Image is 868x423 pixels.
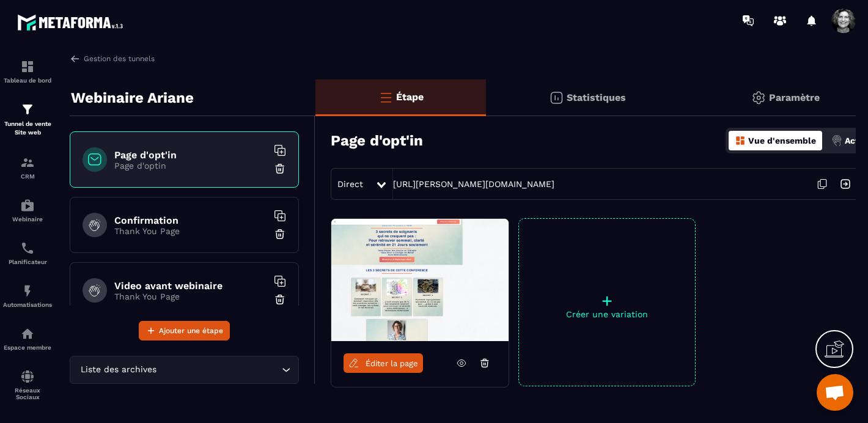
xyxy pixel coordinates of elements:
p: Espace membre [3,344,52,351]
p: Planificateur [3,259,52,265]
h6: Page d'opt'in [114,149,267,161]
h3: Page d'opt'in [331,132,423,149]
p: Créer une variation [519,309,695,319]
img: automations [20,326,35,341]
p: Statistiques [567,92,626,103]
p: Webinaire Ariane [71,86,194,110]
img: automations [20,284,35,298]
img: formation [20,59,35,74]
button: Ajouter une étape [139,321,230,340]
img: social-network [20,369,35,384]
a: Éditer la page [344,353,423,373]
img: actions.d6e523a2.png [831,135,842,146]
img: scheduler [20,241,35,256]
div: Ouvrir le chat [817,374,853,411]
img: stats.20deebd0.svg [549,90,564,105]
img: image [331,219,509,341]
a: formationformationTunnel de vente Site web [3,93,52,146]
img: logo [17,11,127,34]
h6: Video avant webinaire [114,280,267,292]
span: Direct [337,179,363,189]
p: + [519,292,695,309]
p: Tunnel de vente Site web [3,120,52,137]
img: trash [274,163,286,175]
div: Search for option [70,356,299,384]
img: arrow-next.bcc2205e.svg [834,172,857,196]
p: Automatisations [3,301,52,308]
p: Vue d'ensemble [748,136,816,145]
img: trash [274,293,286,306]
a: [URL][PERSON_NAME][DOMAIN_NAME] [393,179,554,189]
a: automationsautomationsAutomatisations [3,274,52,317]
p: Étape [396,91,424,103]
a: social-networksocial-networkRéseaux Sociaux [3,360,52,410]
p: Thank You Page [114,226,267,236]
a: automationsautomationsWebinaire [3,189,52,232]
p: Thank You Page [114,292,267,301]
h6: Confirmation [114,215,267,226]
img: automations [20,198,35,213]
p: CRM [3,173,52,180]
img: formation [20,155,35,170]
a: automationsautomationsEspace membre [3,317,52,360]
input: Search for option [159,363,279,377]
span: Éditer la page [366,359,418,368]
a: formationformationTableau de bord [3,50,52,93]
p: Tableau de bord [3,77,52,84]
a: Gestion des tunnels [70,53,155,64]
p: Page d'optin [114,161,267,171]
a: formationformationCRM [3,146,52,189]
span: Ajouter une étape [159,325,223,337]
img: formation [20,102,35,117]
img: setting-gr.5f69749f.svg [751,90,766,105]
img: dashboard-orange.40269519.svg [735,135,746,146]
img: trash [274,228,286,240]
img: arrow [70,53,81,64]
a: schedulerschedulerPlanificateur [3,232,52,274]
p: Webinaire [3,216,52,223]
img: bars-o.4a397970.svg [378,90,393,105]
span: Liste des archives [78,363,159,377]
p: Paramètre [769,92,820,103]
p: Réseaux Sociaux [3,387,52,400]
